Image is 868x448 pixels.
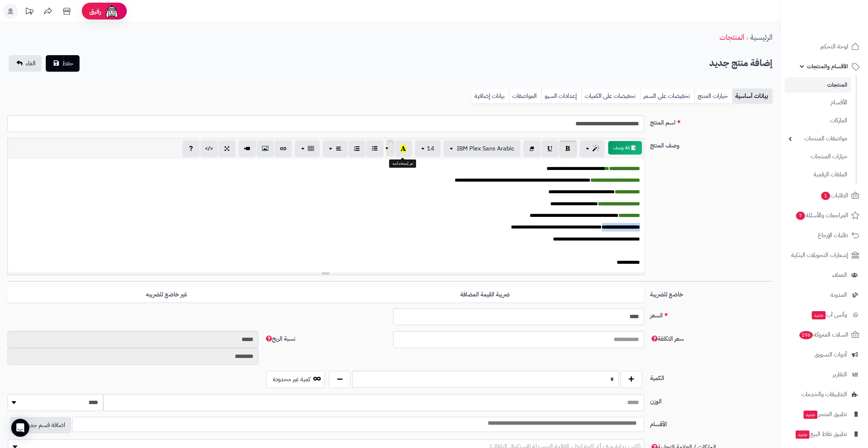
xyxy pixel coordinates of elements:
[647,115,776,127] label: اسم المنتج
[796,430,809,439] span: جديد
[785,206,863,224] a: المراجعات والأسئلة7
[20,4,39,21] a: تحديثات المنصة
[799,329,848,340] span: السلات المتروكة
[11,419,29,437] div: Open Intercom Messenger
[791,250,848,260] span: إشعارات التحويلات البنكية
[647,287,776,299] label: خاضع للضريبة
[820,190,848,201] span: الطلبات
[104,4,119,19] img: ai-face.png
[785,306,863,324] a: وآتس آبجديد
[650,334,684,343] span: سعر التكلفة
[647,138,776,150] label: وصف المنتج
[832,270,847,280] span: العملاء
[750,32,772,43] a: الرئيسية
[785,226,863,244] a: طلبات الإرجاع
[795,429,847,439] span: تطبيق نقاط البيع
[785,266,863,284] a: العملاء
[785,425,863,443] a: تطبيق نقاط البيعجديد
[608,141,642,155] button: 📝 AI وصف
[785,95,851,111] a: الأقسام
[640,89,694,104] a: تخفيضات على السعر
[818,230,848,241] span: طلبات الإرجاع
[785,365,863,383] a: التقارير
[541,89,581,104] a: إعدادات السيو
[472,89,509,104] a: بيانات إضافية
[427,144,434,153] span: 14
[647,308,776,320] label: السعر
[581,89,640,104] a: تخفيضات على الكميات
[833,369,847,380] span: التقارير
[785,167,851,183] a: الملفات الرقمية
[719,32,744,43] a: المنتجات
[26,59,36,68] span: الغاء
[830,290,847,300] span: المدونة
[709,56,772,71] h2: إضافة منتج جديد
[785,131,851,147] a: مواصفات المنتجات
[415,140,440,157] button: 14
[389,159,416,168] div: تم إستخدامه
[785,385,863,403] a: التطبيقات والخدمات
[509,89,541,104] a: المواصفات
[785,246,863,264] a: إشعارات التحويلات البنكية
[799,331,813,339] span: 196
[785,149,851,165] a: خيارات المنتجات
[785,77,851,93] a: المنتجات
[326,287,644,302] label: ضريبة القيمة المضافة
[814,349,847,360] span: أدوات التسويق
[457,144,514,153] span: IBM Plex Sans Arabic
[785,346,863,364] a: أدوات التسويق
[785,186,863,204] a: الطلبات1
[647,417,776,429] label: الأقسام
[89,7,101,16] span: رفيق
[803,410,817,419] span: جديد
[785,113,851,129] a: الماركات
[812,311,826,319] span: جديد
[8,287,326,302] label: غير خاضع للضريبه
[732,89,772,104] a: بيانات أساسية
[785,286,863,304] a: المدونة
[647,394,776,406] label: الوزن
[796,212,805,220] span: 7
[9,55,42,72] a: الغاء
[647,371,776,383] label: الكمية
[10,417,71,433] button: اضافة قسم جديد
[785,405,863,423] a: تطبيق المتجرجديد
[811,310,847,320] span: وآتس آب
[801,389,847,400] span: التطبيقات والخدمات
[694,89,732,104] a: خيارات المنتج
[785,326,863,344] a: السلات المتروكة196
[264,334,295,343] span: نسبة الربح
[785,38,863,56] a: لوحة التحكم
[795,210,848,221] span: المراجعات والأسئلة
[46,55,80,72] button: حفظ
[803,409,847,419] span: تطبيق المتجر
[820,41,848,52] span: لوحة التحكم
[821,192,830,200] span: 1
[62,59,74,68] span: حفظ
[807,61,848,72] span: الأقسام والمنتجات
[443,140,520,157] button: IBM Plex Sans Arabic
